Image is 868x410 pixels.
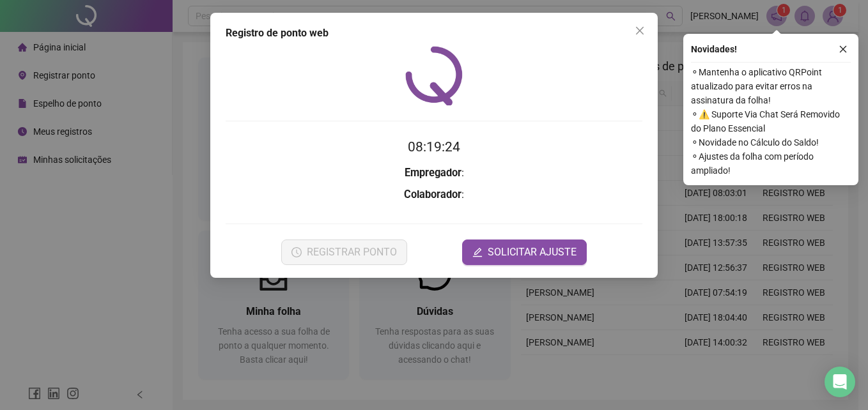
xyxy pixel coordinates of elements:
[691,135,851,149] span: ⚬ Novidade no Cálculo do Saldo!
[404,188,461,201] strong: Colaborador
[462,239,587,265] button: editSOLICITAR AJUSTE
[226,165,642,181] h3: :
[405,167,461,179] strong: Empregador
[691,149,851,178] span: ⚬ Ajustes da folha com período ampliado!
[691,42,737,56] span: Novidades !
[405,46,463,105] img: QRPoint
[472,247,483,257] span: edit
[281,239,407,265] button: REGISTRAR PONTO
[691,107,851,135] span: ⚬ ⚠️ Suporte Via Chat Será Removido do Plano Essencial
[408,139,460,155] time: 08:19:24
[691,65,851,107] span: ⚬ Mantenha o aplicativo QRPoint atualizado para evitar erros na assinatura da folha!
[635,26,645,36] span: close
[630,20,650,41] button: Close
[825,367,855,397] div: Open Intercom Messenger
[226,186,642,203] h3: :
[226,26,642,41] div: Registro de ponto web
[839,45,848,54] span: close
[488,245,577,260] span: SOLICITAR AJUSTE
